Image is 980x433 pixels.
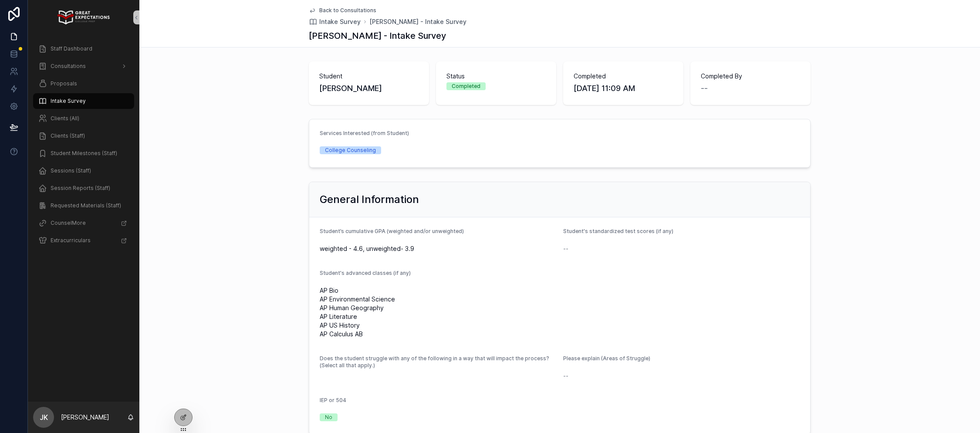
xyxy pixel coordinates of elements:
span: Student’s cumulative GPA (weighted and/or unweighted) [320,228,464,234]
a: [PERSON_NAME] - Intake Survey [369,17,466,26]
span: -- [563,244,568,253]
a: Intake Survey [33,93,134,109]
span: AP Bio AP Environmental Science AP Human Geography AP Literature AP US History AP Calculus AB [320,286,800,338]
span: Extracurriculars [51,237,91,244]
a: Staff Dashboard [33,41,134,57]
span: IEP or 504 [320,397,346,403]
span: weighted - 4.6, unweighted- 3.9 [320,244,556,253]
span: -- [701,82,708,95]
div: College Counseling [325,146,376,154]
a: Requested Materials (Staff) [33,198,134,213]
span: CounselMore [51,220,86,227]
span: JK [40,412,48,423]
a: Clients (All) [33,111,134,126]
span: Session Reports (Staff) [51,185,110,192]
h2: General Information [320,193,419,206]
span: Clients (Staff) [51,132,85,139]
a: Extracurriculars [33,233,134,248]
a: Intake Survey [309,17,361,26]
p: [PERSON_NAME] [61,413,109,422]
span: Intake Survey [51,98,86,105]
span: Student [319,72,419,81]
span: Proposals [51,80,77,87]
span: Completed [574,72,673,81]
span: [DATE] 11:09 AM [574,82,673,95]
span: Intake Survey [319,17,361,26]
span: Student's standardized test scores (if any) [563,228,673,234]
span: Student Milestones (Staff) [51,150,117,157]
a: CounselMore [33,215,134,231]
span: Completed By [701,72,800,81]
span: Please explain (Areas of Struggle) [563,355,650,362]
span: [PERSON_NAME] [319,82,419,95]
a: Consultations [33,58,134,74]
h1: [PERSON_NAME] - Intake Survey [309,30,446,42]
a: Session Reports (Staff) [33,180,134,196]
span: Does the student struggle with any of the following in a way that will impact the process? (Selec... [320,355,549,369]
span: Staff Dashboard [51,45,92,52]
span: Consultations [51,63,86,70]
div: scrollable content [28,35,139,260]
a: Student Milestones (Staff) [33,145,134,161]
span: Sessions (Staff) [51,167,91,174]
span: Back to Consultations [319,7,376,14]
span: Student's advanced classes (if any) [320,270,411,276]
img: App logo [57,10,109,24]
a: Proposals [33,76,134,91]
div: Completed [452,82,480,90]
span: Status [446,72,546,81]
div: No [325,413,332,421]
span: Clients (All) [51,115,79,122]
span: Services Interested (from Student) [320,130,409,136]
a: Sessions (Staff) [33,163,134,179]
a: Back to Consultations [309,7,376,14]
a: Clients (Staff) [33,128,134,144]
span: -- [563,372,568,380]
span: Requested Materials (Staff) [51,202,121,209]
